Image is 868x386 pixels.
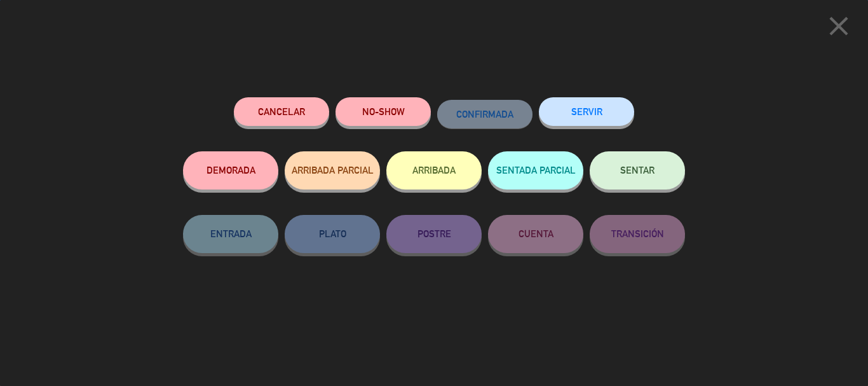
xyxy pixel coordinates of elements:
[285,151,380,190] button: ARRIBADA PARCIAL
[386,151,482,190] button: ARRIBADA
[488,151,583,190] button: SENTADA PARCIAL
[234,97,329,126] button: Cancelar
[437,100,532,128] button: CONFIRMADA
[590,215,685,253] button: TRANSICIÓN
[456,109,513,120] span: CONFIRMADA
[539,97,634,126] button: SERVIR
[183,151,278,190] button: DEMORADA
[823,10,855,42] i: close
[292,165,374,176] span: ARRIBADA PARCIAL
[488,215,583,253] button: CUENTA
[183,215,278,253] button: ENTRADA
[285,215,380,253] button: PLATO
[620,165,654,176] span: SENTAR
[819,10,858,47] button: close
[590,151,685,190] button: SENTAR
[386,215,482,253] button: POSTRE
[336,97,431,126] button: NO-SHOW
